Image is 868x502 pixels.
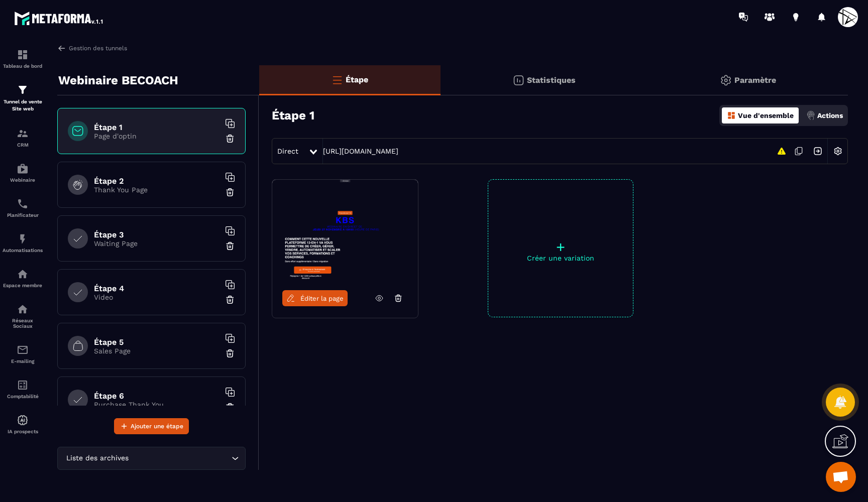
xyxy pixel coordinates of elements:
img: automations [17,414,29,426]
img: logo [14,9,104,27]
p: Purchase Thank You [94,401,220,409]
p: Statistiques [527,75,576,85]
p: IA prospects [3,429,43,434]
img: formation [17,84,29,96]
a: formationformationTableau de bord [3,41,43,76]
p: Tableau de bord [3,63,43,69]
img: bars-o.4a397970.svg [331,74,343,86]
p: Tunnel de vente Site web [3,98,43,112]
span: Éditer la page [300,295,344,302]
a: schedulerschedulerPlanificateur [3,190,43,225]
a: Gestion des tunnels [57,44,127,53]
a: [URL][DOMAIN_NAME] [323,147,398,155]
img: trash [225,295,235,305]
img: trash [225,187,235,197]
h6: Étape 3 [94,230,220,239]
a: social-networksocial-networkRéseaux Sociaux [3,296,43,336]
p: Réseaux Sociaux [3,318,43,329]
a: formationformationCRM [3,120,43,155]
img: email [17,344,29,356]
span: Direct [277,147,298,155]
img: image [272,180,418,280]
a: automationsautomationsEspace membre [3,261,43,296]
p: Actions [817,111,843,119]
img: trash [225,134,235,144]
p: Paramètre [734,75,776,85]
h6: Étape 6 [94,391,220,401]
h6: Étape 1 [94,122,220,132]
p: Espace membre [3,283,43,288]
a: emailemailE-mailing [3,336,43,371]
p: CRM [3,142,43,148]
img: setting-w.858f3a88.svg [828,142,847,161]
button: Ajouter une étape [114,418,189,434]
a: Éditer la page [282,290,348,306]
img: automations [17,163,29,175]
h3: Étape 1 [272,108,314,122]
p: Video [94,293,220,301]
h6: Étape 5 [94,337,220,347]
h6: Étape 4 [94,284,220,293]
img: trash [225,402,235,412]
img: automations [17,233,29,245]
img: actions.d6e523a2.png [806,111,815,120]
p: E-mailing [3,358,43,364]
p: + [488,240,633,254]
a: automationsautomationsWebinaire [3,155,43,190]
img: social-network [17,303,29,315]
p: Planificateur [3,212,43,218]
p: Webinaire [3,177,43,183]
div: Ouvrir le chat [826,462,856,492]
h6: Étape 2 [94,176,220,186]
img: arrow [57,44,66,53]
p: Étape [346,75,368,84]
img: trash [225,241,235,251]
p: Page d'optin [94,132,220,140]
input: Search for option [131,453,229,464]
p: Waiting Page [94,239,220,247]
p: Automatisations [3,247,43,253]
p: Webinaire BECOACH [58,70,178,90]
div: Search for option [57,447,246,470]
img: accountant [17,379,29,391]
p: Vue d'ensemble [738,111,794,119]
img: setting-gr.5f69749f.svg [720,74,732,86]
a: automationsautomationsAutomatisations [3,225,43,261]
p: Comptabilité [3,394,43,399]
img: stats.20deebd0.svg [512,74,524,86]
img: formation [17,49,29,61]
p: Thank You Page [94,186,220,194]
img: arrow-next.bcc2205e.svg [808,142,827,161]
img: scheduler [17,198,29,210]
a: accountantaccountantComptabilité [3,371,43,407]
a: formationformationTunnel de vente Site web [3,76,43,120]
span: Liste des archives [64,453,131,464]
img: automations [17,268,29,280]
p: Sales Page [94,347,220,355]
img: trash [225,348,235,358]
p: Créer une variation [488,254,633,262]
img: dashboard-orange.40269519.svg [727,111,736,120]
span: Ajouter une étape [131,421,183,431]
img: formation [17,128,29,140]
